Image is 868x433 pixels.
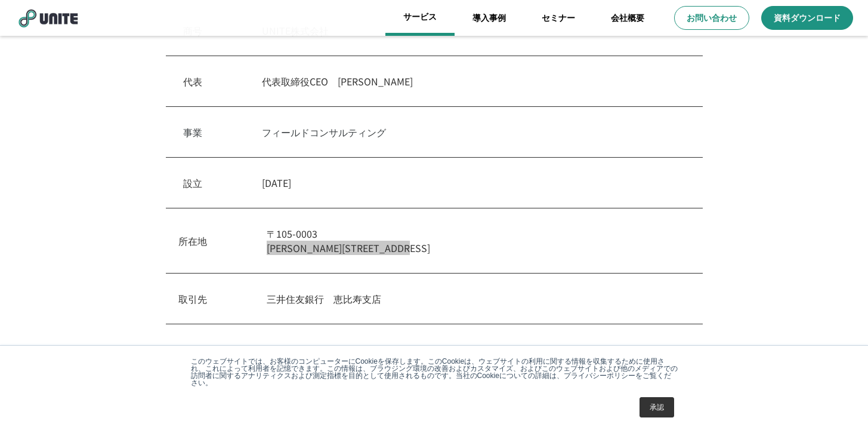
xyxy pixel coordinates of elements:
p: 代表 [183,74,202,88]
a: 資料ダウンロード [761,6,853,30]
p: E-mail [178,342,207,357]
p: 取引先 [178,291,207,306]
div: チャットウィジェット [653,266,868,433]
a: 承認 [640,397,674,417]
p: お問い合わせ [687,12,737,24]
p: 代表取締役CEO [PERSON_NAME] [262,74,685,88]
iframe: Chat Widget [653,266,868,433]
p: 設立 [183,176,202,190]
p: [EMAIL_ADDRESS][DOMAIN_NAME] [267,342,690,357]
p: 事業 [183,125,202,139]
p: 所在地 [178,234,207,248]
a: お問い合わせ [674,6,749,30]
p: 〒105-0003 [PERSON_NAME][STREET_ADDRESS] [267,226,690,255]
p: 資料ダウンロード [774,12,841,24]
p: このウェブサイトでは、お客様のコンピューターにCookieを保存します。このCookieは、ウェブサイトの利用に関する情報を収集するために使用され、これによって利用者を記憶できます。この情報は、... [191,358,678,386]
p: [DATE] [262,176,685,190]
p: フィールドコンサルティング [262,125,685,139]
p: 三井住友銀行 恵比寿支店 [267,291,690,306]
